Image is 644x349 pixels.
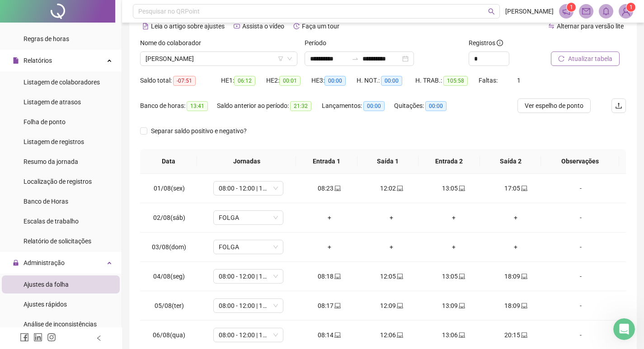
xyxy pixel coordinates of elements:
span: 00:01 [279,76,301,86]
span: linkedin [33,333,42,342]
div: 12:06 [367,330,415,340]
th: Saída 1 [357,149,419,174]
div: 13:09 [430,301,478,311]
div: H. TRAB.: [415,75,479,86]
div: H. NOT.: [357,75,415,86]
sup: 1 [567,3,576,12]
span: 04/08(seg) [153,273,185,280]
div: 08:18 [306,271,353,281]
th: Entrada 2 [418,149,480,174]
div: 20:15 [492,330,540,340]
span: laptop [520,302,527,309]
span: laptop [458,302,465,309]
div: - [554,301,607,311]
span: laptop [520,332,527,338]
span: down [287,56,292,61]
div: + [306,213,353,223]
span: 02/08(sáb) [153,214,185,221]
button: Atualizar tabela [551,51,620,66]
div: 17:05 [492,183,540,193]
span: Escalas de trabalho [24,218,79,225]
span: 03/08(dom) [152,243,186,251]
span: 06:12 [234,76,255,86]
span: 08:00 - 12:00 | 13:00 - 18:00 [219,270,278,283]
div: 13:05 [430,183,478,193]
span: Localização de registros [24,178,92,185]
span: 06/08(qua) [153,331,185,339]
span: Resumo da jornada [24,158,78,165]
span: Alternar para versão lite [557,23,624,30]
div: HE 2: [266,75,311,86]
span: Listagem de atrasos [24,98,81,106]
span: -07:51 [173,76,196,86]
span: Administração [24,259,65,266]
span: instagram [47,333,56,342]
span: Listagem de registros [24,138,84,145]
span: file-text [142,23,149,29]
span: filter [278,56,283,61]
div: + [430,213,478,223]
span: laptop [396,273,403,279]
span: FOLGA [219,211,278,224]
span: 21:32 [290,101,311,111]
div: + [492,242,540,252]
div: 12:02 [367,183,415,193]
span: laptop [520,273,527,279]
span: FOLGA [219,240,278,254]
span: laptop [520,185,527,191]
span: 00:00 [381,76,402,86]
div: 18:09 [492,271,540,281]
span: 08:00 - 12:00 | 13:00 - 18:00 [219,299,278,312]
label: Nome do colaborador [140,38,207,48]
label: Período [305,38,332,48]
span: Banco de Horas [24,198,68,205]
div: - [554,271,607,281]
span: upload [615,102,622,109]
span: youtube [234,23,240,29]
th: Saída 2 [480,149,541,174]
div: + [430,242,478,252]
span: 00:00 [425,101,447,111]
img: 89661 [619,5,633,18]
span: laptop [334,185,341,191]
span: Ver espelho de ponto [525,101,583,111]
span: 105:58 [443,76,468,86]
span: Análise de inconsistências [24,321,97,328]
span: Assista o vídeo [242,23,284,30]
span: laptop [458,332,465,338]
div: - [554,242,607,252]
span: 00:00 [324,76,346,86]
button: Ver espelho de ponto [517,98,591,113]
th: Data [140,149,197,174]
span: swap-right [352,55,359,62]
div: + [367,213,415,223]
span: file [13,57,19,64]
div: 12:09 [367,301,415,311]
span: Listagem de colaboradores [24,79,100,86]
span: facebook [20,333,29,342]
span: 05/08(ter) [155,302,184,309]
span: 08:00 - 12:00 | 13:00 - 17:00 [219,181,278,195]
span: reload [558,56,564,62]
span: laptop [458,185,465,191]
span: search [488,8,495,15]
div: 12:05 [367,271,415,281]
span: Folha de ponto [24,118,66,126]
span: Faça um tour [302,23,339,30]
span: notification [562,7,570,15]
span: info-circle [497,40,503,46]
span: Separar saldo positivo e negativo? [147,126,250,136]
span: bell [602,7,610,15]
div: Saldo total: [140,75,221,86]
div: Saldo anterior ao período: [217,101,322,111]
span: 13:41 [187,101,208,111]
span: Leia o artigo sobre ajustes [151,23,225,30]
span: 1 [570,4,573,10]
div: Banco de horas: [140,101,217,111]
span: laptop [334,302,341,309]
span: 01/08(sex) [154,185,185,192]
div: - [554,183,607,193]
span: Relatórios [24,57,52,64]
div: 18:09 [492,301,540,311]
span: Atualizar tabela [568,54,612,64]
